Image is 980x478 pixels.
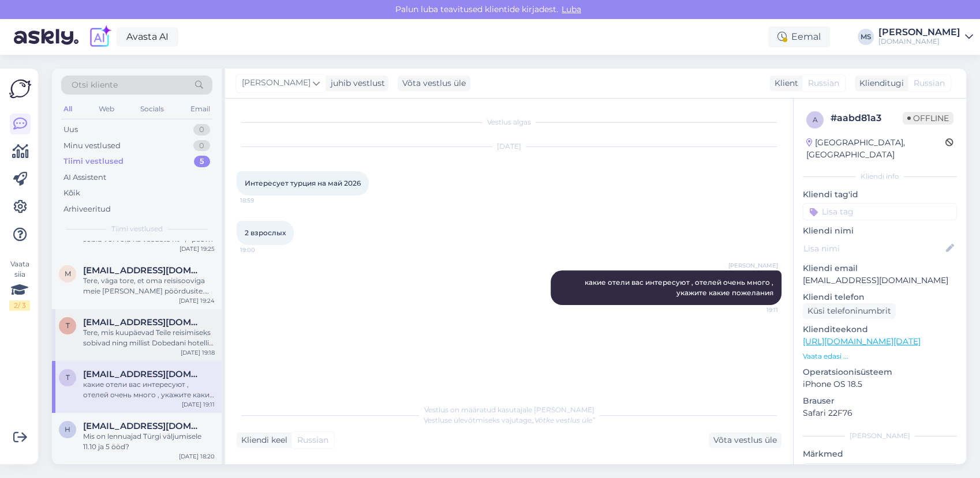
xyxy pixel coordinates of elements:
[808,77,839,89] span: Russian
[83,431,215,452] div: Mis on lennuajad Türgi väljumisele 11.10 ja 5 ööd?
[424,416,595,424] span: Vestluse ülevõtmiseks vajutage
[803,395,957,407] p: Brauser
[83,421,203,431] span: helenhoolma@gmail.com
[63,187,80,199] div: Kõik
[179,244,215,253] div: [DATE] 19:25
[858,29,874,45] div: MS
[83,265,203,276] span: maiaholland07@gmail.com
[803,351,957,362] p: Vaata edasi ...
[83,379,215,400] div: какие отели вас интересуют , отелей очень много , укажите какие пожелания
[245,179,361,187] span: Интересует турция на май 2026
[179,296,215,305] div: [DATE] 19:24
[61,101,74,116] div: All
[83,328,215,348] div: Tere, mis kuupäevad Teile reisimiseks sobivad ning millist Dobedani hotelli silmas peate? Mitmele...
[735,306,778,314] span: 19:11
[903,112,953,125] span: Offline
[63,172,106,183] div: AI Assistent
[803,448,957,460] p: Märkmed
[9,259,30,311] div: Vaata siia
[245,228,286,237] span: 2 взрослых
[193,140,210,152] div: 0
[240,246,283,254] span: 19:00
[88,25,112,49] img: explore-ai
[65,269,71,278] span: m
[66,373,70,382] span: T
[63,156,124,167] div: Tiimi vestlused
[179,452,215,461] div: [DATE] 18:20
[728,261,778,270] span: [PERSON_NAME]
[240,196,283,205] span: 18:59
[803,378,957,390] p: iPhone OS 18.5
[96,101,117,116] div: Web
[83,276,215,296] div: Tere, väga tore, et oma reisisooviga meie [PERSON_NAME] pöördusite. Kuna hotellide valik on väga ...
[831,111,903,125] div: # aabd81a3
[806,137,945,161] div: [GEOGRAPHIC_DATA], [GEOGRAPHIC_DATA]
[398,76,470,91] div: Võta vestlus üle
[803,336,921,347] a: [URL][DOMAIN_NAME][DATE]
[9,300,30,311] div: 2 / 3
[803,291,957,303] p: Kliendi telefon
[803,171,957,182] div: Kliendi info
[193,124,210,136] div: 0
[297,434,328,446] span: Russian
[855,77,904,89] div: Klienditugi
[914,77,945,89] span: Russian
[878,28,973,46] a: [PERSON_NAME][DOMAIN_NAME]
[803,262,957,274] p: Kliendi email
[768,27,830,47] div: Eemal
[803,407,957,419] p: Safari 22F76
[66,321,70,330] span: T
[803,274,957,287] p: [EMAIL_ADDRESS][DOMAIN_NAME]
[237,434,287,446] div: Kliendi keel
[803,189,957,201] p: Kliendi tag'id
[72,79,118,91] span: Otsi kliente
[117,27,178,47] a: Avasta AI
[194,156,210,167] div: 5
[878,37,960,46] div: [DOMAIN_NAME]
[803,242,944,255] input: Lisa nimi
[558,4,585,14] span: Luba
[63,204,111,215] div: Arhiveeritud
[237,117,781,127] div: Vestlus algas
[138,101,166,116] div: Socials
[803,431,957,441] div: [PERSON_NAME]
[424,405,594,414] span: Vestlus on määratud kasutajale [PERSON_NAME]
[878,28,960,37] div: [PERSON_NAME]
[111,224,163,234] span: Tiimi vestlused
[803,366,957,378] p: Operatsioonisüsteem
[181,348,215,357] div: [DATE] 19:18
[65,425,70,434] span: h
[182,400,215,409] div: [DATE] 19:11
[188,101,212,116] div: Email
[326,77,385,89] div: juhib vestlust
[803,323,957,336] p: Klienditeekond
[532,416,595,424] i: „Võtke vestlus üle”
[709,432,781,448] div: Võta vestlus üle
[770,77,798,89] div: Klient
[585,278,775,297] span: какие отели вас интересуют , отелей очень много , укажите какие пожелания
[63,140,121,152] div: Minu vestlused
[9,78,31,100] img: Askly Logo
[803,303,896,319] div: Küsi telefoninumbrit
[242,77,311,89] span: [PERSON_NAME]
[813,115,818,124] span: a
[803,203,957,220] input: Lisa tag
[803,225,957,237] p: Kliendi nimi
[83,317,203,328] span: Tair.tuk@mail.ru
[237,141,781,152] div: [DATE]
[83,369,203,379] span: Tair.tuk@mail.ru
[63,124,78,136] div: Uus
